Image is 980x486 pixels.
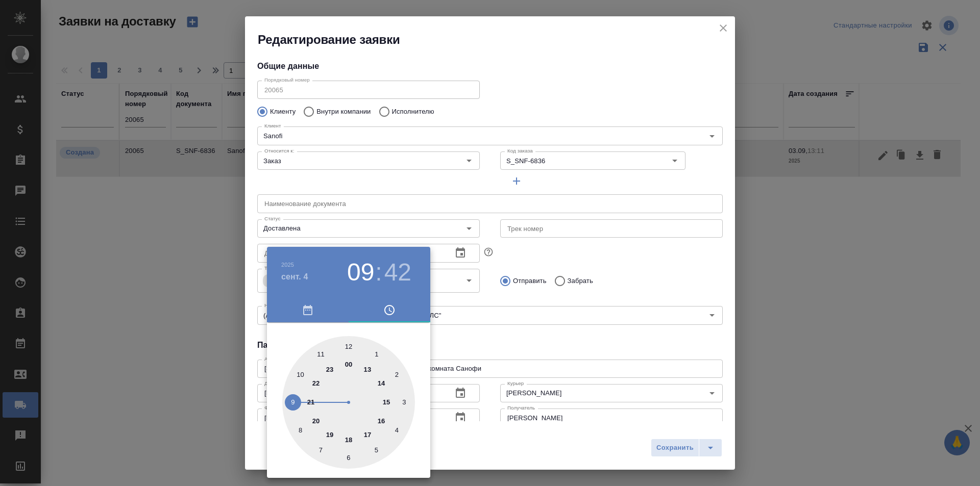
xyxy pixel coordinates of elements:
[384,258,411,287] button: 42
[281,271,308,283] button: сент. 4
[281,262,294,268] button: 2025
[347,258,374,287] button: 09
[375,258,382,287] h3: :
